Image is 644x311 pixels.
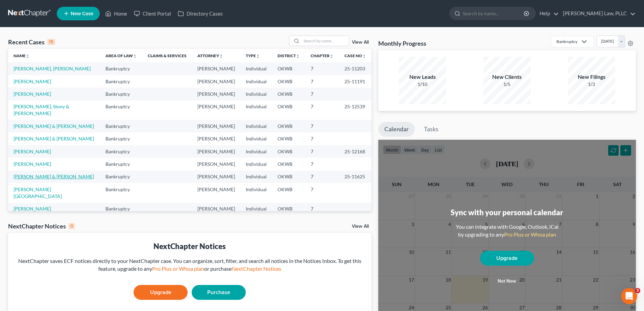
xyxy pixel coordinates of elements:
a: [PERSON_NAME] [14,79,51,84]
a: View All [352,224,369,229]
td: Individual [240,120,272,132]
a: Attorneyunfold_more [197,53,223,58]
i: unfold_more [219,54,223,58]
a: Tasks [418,122,445,137]
td: [PERSON_NAME] [192,101,240,120]
div: You can integrate with Google, Outlook, iCal by upgrading to any [453,223,561,239]
td: [PERSON_NAME] [192,171,240,183]
a: Purchase [192,285,246,300]
a: Calendar [378,122,415,137]
a: Upgrade [480,251,534,266]
td: [PERSON_NAME] [192,75,240,88]
td: OKWB [272,88,305,100]
div: Recent Cases [8,38,55,46]
a: [PERSON_NAME] Law, PLLC [559,7,636,20]
td: Bankruptcy [100,75,142,88]
iframe: Intercom live chat [621,288,637,304]
td: Bankruptcy [100,171,142,183]
a: Pro Plus or Whoa plan [152,265,204,272]
td: 25-12168 [339,145,372,158]
a: [PERSON_NAME] [14,206,51,212]
a: NextChapter Notices [232,265,281,272]
td: 7 [305,183,339,202]
td: OKWB [272,75,305,88]
td: 7 [305,132,339,145]
input: Search by name... [463,7,525,20]
td: 7 [305,88,339,100]
a: Upgrade [134,285,188,300]
a: [PERSON_NAME], [PERSON_NAME] [14,66,91,71]
td: Bankruptcy [100,101,142,120]
div: 0 [69,223,75,229]
td: Individual [240,88,272,100]
td: Bankruptcy [100,203,142,215]
button: Not now [480,274,534,288]
td: 7 [305,75,339,88]
a: [PERSON_NAME], Stony & [PERSON_NAME] [14,104,69,116]
td: OKWB [272,101,305,120]
i: unfold_more [133,54,137,58]
a: [PERSON_NAME] [14,149,51,154]
input: Search by name... [302,36,349,46]
td: Individual [240,158,272,170]
td: 7 [305,120,339,132]
td: 7 [305,203,339,215]
a: Client Portal [130,7,174,20]
a: [PERSON_NAME] & [PERSON_NAME] [14,123,94,129]
td: OKWB [272,145,305,158]
td: Individual [240,62,272,75]
td: Bankruptcy [100,120,142,132]
td: Bankruptcy [100,62,142,75]
td: Individual [240,145,272,158]
td: Bankruptcy [100,183,142,202]
td: 25-12539 [339,101,372,120]
span: 3 [635,288,640,293]
td: Bankruptcy [100,145,142,158]
td: OKWB [272,62,305,75]
td: OKWB [272,120,305,132]
span: New Case [71,11,93,16]
div: NextChapter Notices [14,241,366,251]
i: unfold_more [296,54,300,58]
div: 1/5 [483,81,531,88]
td: [PERSON_NAME] [192,132,240,145]
a: [PERSON_NAME][GEOGRAPHIC_DATA] [14,186,62,199]
div: Sync with your personal calendar [451,207,563,218]
div: New Filings [568,73,615,81]
i: unfold_more [256,54,260,58]
div: New Clients [483,73,531,81]
td: 25-11203 [339,62,372,75]
td: Individual [240,203,272,215]
a: Nameunfold_more [14,53,30,58]
div: 1/10 [399,81,446,88]
td: Bankruptcy [100,132,142,145]
a: Directory Cases [174,7,226,20]
td: Bankruptcy [100,88,142,100]
a: Pro Plus or Whoa plan [504,231,556,238]
a: Case Nounfold_more [344,53,366,58]
td: OKWB [272,132,305,145]
td: [PERSON_NAME] [192,203,240,215]
div: 1/3 [568,81,615,88]
td: 7 [305,101,339,120]
td: [PERSON_NAME] [192,120,240,132]
a: [PERSON_NAME] & [PERSON_NAME] [14,174,94,179]
td: Individual [240,171,272,183]
td: 7 [305,145,339,158]
i: unfold_more [330,54,334,58]
td: [PERSON_NAME] [192,145,240,158]
td: 25-11625 [339,171,372,183]
a: [PERSON_NAME] [14,91,51,97]
td: Individual [240,132,272,145]
td: [PERSON_NAME] [192,158,240,170]
a: Home [102,7,130,20]
th: Claims & Services [142,49,192,62]
a: View All [352,40,369,45]
td: Individual [240,183,272,202]
i: unfold_more [26,54,30,58]
div: NextChapter saves ECF notices directly to your NextChapter case. You can organize, sort, filter, ... [14,257,366,273]
td: Individual [240,75,272,88]
h3: Monthly Progress [378,39,426,47]
div: New Leads [399,73,446,81]
td: OKWB [272,171,305,183]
